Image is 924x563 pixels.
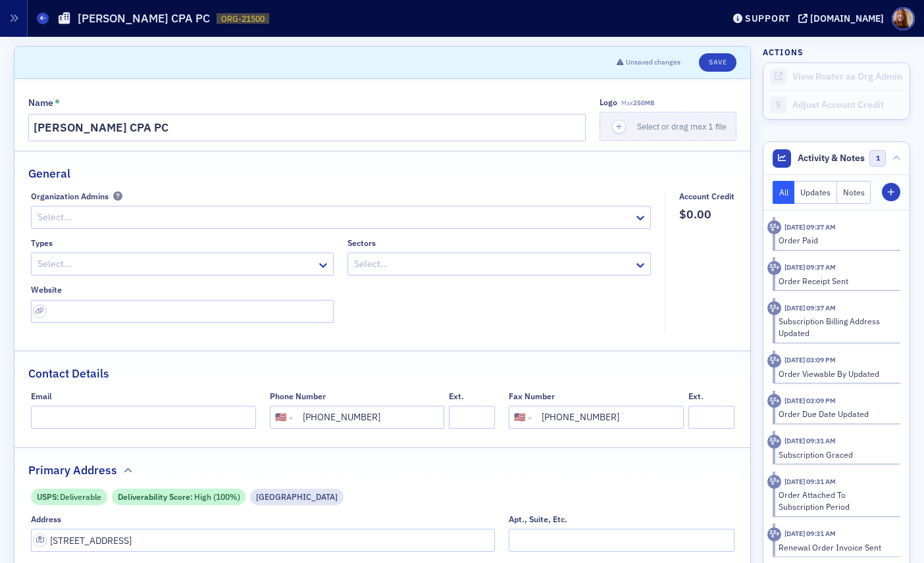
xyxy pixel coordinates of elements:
[773,181,795,204] button: All
[869,150,886,166] span: 1
[688,391,704,401] div: Ext.
[767,435,781,449] div: Activity
[31,285,62,295] div: Website
[633,99,654,107] span: 250MB
[31,238,53,248] div: Types
[784,396,836,405] time: 1/7/2025 03:09 PM
[637,121,727,132] span: Select or drag max 1 file
[892,7,915,30] span: Profile
[745,12,790,24] div: Support
[31,191,109,201] div: Organization Admins
[679,191,734,201] div: Account Credit
[794,181,837,204] button: Updates
[784,436,836,445] time: 1/7/2025 09:31 AM
[767,354,781,368] div: Activity
[699,53,736,72] button: Save
[78,11,210,26] h1: [PERSON_NAME] CPA PC
[767,301,781,315] div: Activity
[37,491,61,502] span: USPS :
[810,12,884,24] div: [DOMAIN_NAME]
[767,394,781,408] div: Activity
[779,541,891,553] div: Renewal Order Invoice Sent
[784,529,836,538] time: 1/7/2025 09:31 AM
[798,14,888,23] button: [DOMAIN_NAME]
[779,489,891,513] div: Order Attached To Subscription Period
[767,475,781,489] div: Activity
[55,98,60,107] abbr: This field is required
[28,462,117,479] h2: Primary Address
[621,99,654,107] span: Max
[784,262,836,272] time: 1/10/2025 09:37 AM
[784,303,836,312] time: 1/10/2025 09:37 AM
[767,261,781,275] div: Activity
[449,391,464,401] div: Ext.
[28,165,70,182] h2: General
[31,391,52,401] div: Email
[600,97,617,107] div: Logo
[509,391,555,401] div: Fax Number
[347,238,376,248] div: Sectors
[779,234,891,246] div: Order Paid
[626,57,680,68] span: Unsaved changes
[784,355,836,364] time: 1/7/2025 03:09 PM
[514,410,525,424] div: 🇺🇸
[118,491,194,502] span: Deliverability Score :
[28,97,53,109] div: Name
[779,315,891,339] div: Subscription Billing Address Updated
[779,275,891,287] div: Order Receipt Sent
[600,112,736,141] button: Select or drag max 1 file
[275,410,286,424] div: 🇺🇸
[767,220,781,234] div: Activity
[31,514,61,524] div: Address
[250,489,344,505] div: Commercial Street
[763,46,804,58] h4: Actions
[767,527,781,541] div: Activity
[792,99,903,111] div: Adjust Account Credit
[509,514,567,524] div: Apt., Suite, Etc.
[763,91,910,119] a: Adjust Account Credit
[784,477,836,486] time: 1/7/2025 09:31 AM
[112,489,245,505] div: Deliverability Score: High (100%)
[270,391,326,401] div: Phone Number
[779,368,891,379] div: Order Viewable By Updated
[837,181,871,204] button: Notes
[798,151,865,165] span: Activity & Notes
[221,13,265,24] span: ORG-21500
[784,222,836,232] time: 1/10/2025 09:37 AM
[779,408,891,420] div: Order Due Date Updated
[28,365,109,382] h2: Contact Details
[31,489,107,505] div: USPS: Deliverable
[779,449,891,460] div: Subscription Graced
[679,206,734,223] span: $0.00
